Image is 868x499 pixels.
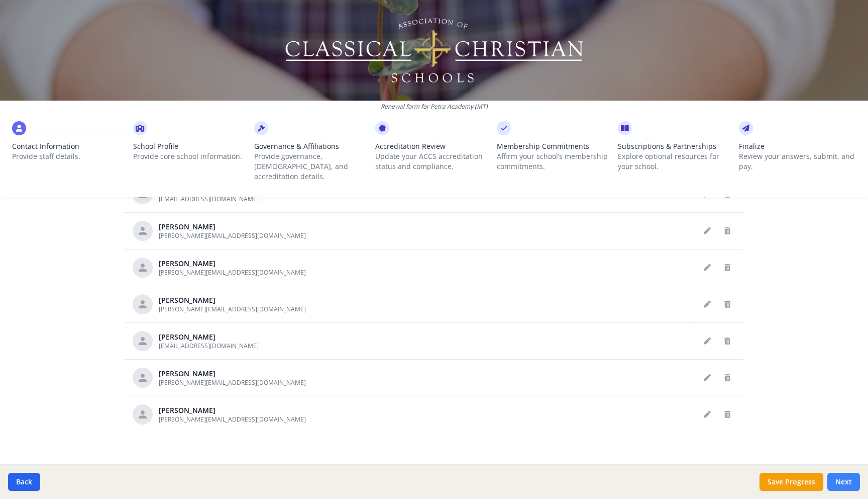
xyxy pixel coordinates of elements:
[8,473,40,491] button: Back
[699,296,715,312] button: Edit staff
[159,415,306,424] span: [PERSON_NAME][EMAIL_ADDRESS][DOMAIN_NAME]
[719,223,735,239] button: Delete staff
[159,305,306,313] span: [PERSON_NAME][EMAIL_ADDRESS][DOMAIN_NAME]
[699,333,715,349] button: Edit staff
[12,141,129,151] span: Contact Information
[827,473,860,491] button: Next
[159,342,259,350] span: [EMAIL_ADDRESS][DOMAIN_NAME]
[375,141,492,151] span: Accreditation Review
[719,370,735,386] button: Delete staff
[739,151,856,172] p: Review your answers, submit, and pay.
[699,260,715,276] button: Edit staff
[159,295,306,305] div: [PERSON_NAME]
[159,378,306,387] span: [PERSON_NAME][EMAIL_ADDRESS][DOMAIN_NAME]
[719,406,735,423] button: Delete staff
[699,223,715,239] button: Edit staff
[133,141,250,151] span: School Profile
[699,370,715,386] button: Edit staff
[719,296,735,312] button: Delete staff
[719,260,735,276] button: Delete staff
[159,259,306,269] div: [PERSON_NAME]
[254,141,371,151] span: Governance & Affiliations
[719,333,735,349] button: Delete staff
[759,473,823,491] button: Save Progress
[159,405,306,415] div: [PERSON_NAME]
[497,151,614,172] p: Affirm your school’s membership commitments.
[159,222,306,232] div: [PERSON_NAME]
[375,151,492,172] p: Update your ACCS accreditation status and compliance.
[254,151,371,182] p: Provide governance, [DEMOGRAPHIC_DATA], and accreditation details.
[133,151,250,161] p: Provide core school information.
[699,406,715,423] button: Edit staff
[159,231,306,240] span: [PERSON_NAME][EMAIL_ADDRESS][DOMAIN_NAME]
[618,141,735,151] span: Subscriptions & Partnerships
[12,151,129,161] p: Provide staff details.
[159,369,306,379] div: [PERSON_NAME]
[618,151,735,172] p: Explore optional resources for your school.
[284,15,585,86] img: Logo
[159,268,306,277] span: [PERSON_NAME][EMAIL_ADDRESS][DOMAIN_NAME]
[497,141,614,151] span: Membership Commitments
[159,332,259,342] div: [PERSON_NAME]
[739,141,856,151] span: Finalize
